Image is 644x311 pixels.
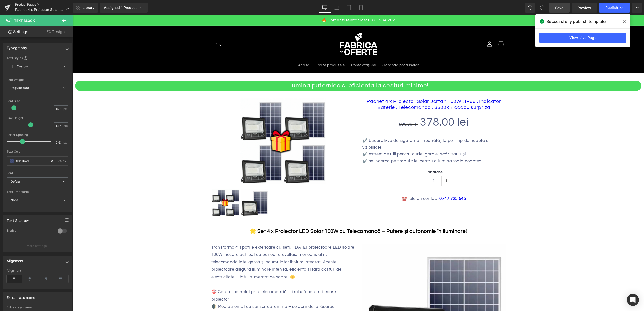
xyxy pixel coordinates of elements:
h2: Lumina puternica si eficienta la costuri minime! [3,65,569,76]
img: Pachet 4 x Proiector Solar Jortan 100W , IP66 , Indicator Baterie , Telecomanda , 6500k + cadou s... [167,83,253,169]
span: Successfully publish template [546,18,606,24]
b: 🌟 Set 4 x Proiector LED Solar 100W cu Telecomandă – Putere și autonomie în iluminare! [177,214,394,219]
span: Toate produsele [243,48,272,53]
div: Text Styles [7,56,68,60]
span: em [63,124,68,127]
a: Mobile [355,3,367,13]
div: Line Height [7,116,68,120]
p: ✔️ se incarca pe timpul zilei pentru a lumina toata noaptea [290,143,433,149]
a: Tablet [343,3,355,13]
div: Text Shadow [7,216,29,223]
p: ✔️ extrem de util pentru curte, garaje, scări sau uși [290,136,433,143]
div: Alignment [7,256,24,263]
b: Custom [17,64,28,69]
span: Publish [605,6,618,10]
button: More settings [3,240,72,252]
a: Garanția produselor [307,45,349,56]
p: 🎯 Control complet prin telecomandă – inclusă pentru fiecare proiector [139,273,282,288]
img: Pachet 4 x Proiector Solar Jortan 100W , IP66 , Indicator Baterie , Telecomanda , 6500k + cadou s... [168,174,196,201]
span: Acasă [225,48,237,53]
a: Toate produsele [240,45,275,56]
a: New Library [73,3,98,13]
span: Save [555,5,563,10]
b: None [11,198,18,202]
div: Alignment [7,269,68,273]
div: % [56,157,68,165]
div: Font [7,171,68,175]
p: ☎️ telefon contact: [290,180,433,187]
a: Pachet 4 x Proiector Solar Jortan 100W , IP66 , Indicator Baterie , Telecomanda , 6500k + cadou s... [290,83,433,95]
label: Cantitate [290,155,433,161]
div: Font Size [7,99,68,103]
div: Assigned 1 Product [104,5,144,10]
div: Text Color [7,150,68,153]
div: Open Intercom Messenger [627,294,639,306]
span: Contactaţi-ne [278,48,303,53]
a: View Live Page [539,33,626,43]
a: Product Pages [15,3,73,7]
img: Pachet 4 x Proiector Solar Jortan 100W , IP66 , Indicator Baterie , Telecomanda , 6500k + cadou s... [139,174,167,201]
span: 378.00 lei [347,97,396,117]
img: Fabricadeoferte [267,18,305,40]
span: Text Block [14,19,35,23]
a: Desktop [319,3,331,13]
button: Undo [525,3,535,13]
span: Garanția produselor [310,48,346,53]
button: More [632,3,642,13]
button: Redo [537,3,547,13]
div: Font Weight [7,78,68,82]
span: 599.00 lei [326,107,345,111]
i: Default [11,180,21,184]
a: Laptop [331,3,343,13]
span: Preview [578,5,591,10]
p: More settings [27,244,47,248]
div: Enable [7,229,53,234]
p: 🌒 Mod automat cu senzor de lumină – se aprinde la lăsarea întunericului [139,288,282,303]
a: 0747 725 545 [367,181,393,186]
span: px [63,107,68,110]
p: Transformă-ți spațiile exterioare cu setul [DATE] proiectoare LED solare 100W, fiecare echipat cu... [139,229,282,266]
div: Text Transform [7,190,68,194]
a: Preview [572,3,597,13]
span: Pachet 4 x Proiector Solar Jortan 100W , IP66 , Indicator Baterie , Telecomanda , 6500k + cadou s... [15,8,63,12]
a: Acasă [222,45,240,56]
input: Color [16,158,48,164]
a: Design [37,26,74,37]
button: Publish [599,3,630,13]
div: Typography [7,43,27,50]
a: Contactaţi-ne [275,45,306,56]
summary: Căutați [140,23,152,34]
p: ✔️ bucurați-vă de siguranță îmbunătățită pe timp de noapte și vizibilitate [290,122,433,136]
b: Regular 400 [11,86,29,90]
span: Library [83,5,94,10]
span: px [63,141,68,144]
div: Letter Spacing [7,133,68,137]
div: Extra class name [7,293,35,300]
div: Extra class name [7,306,68,309]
